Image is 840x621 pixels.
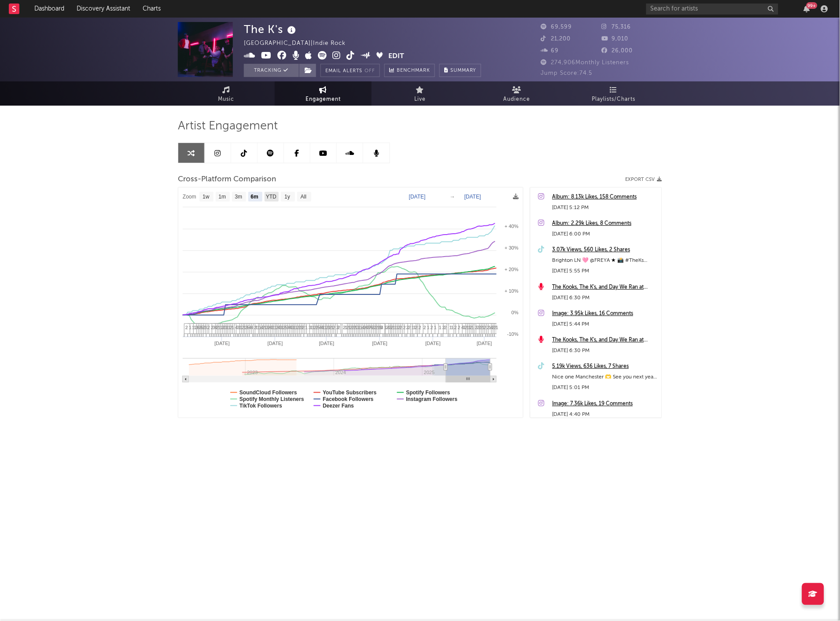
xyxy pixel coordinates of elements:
[553,335,657,345] div: The Kooks, The K's, and Day We Ran at [GEOGRAPHIC_DATA] ([DATE])
[324,325,327,330] span: 1
[804,5,810,12] button: 99+
[357,325,359,330] span: 3
[245,325,248,330] span: 3
[297,325,299,330] span: 2
[283,325,286,330] span: 2
[214,341,230,346] text: [DATE]
[553,399,657,409] a: Image: 7.36k Likes, 19 Comments
[235,325,238,330] span: 4
[268,325,270,330] span: 2
[329,325,332,330] span: 2
[312,325,315,330] span: 1
[266,194,276,200] text: YTD
[276,325,279,330] span: 3
[280,325,282,330] span: 3
[244,38,356,49] div: [GEOGRAPHIC_DATA] | Indie Rock
[553,293,657,303] div: [DATE] 6:30 PM
[185,325,188,330] span: 2
[221,325,224,330] span: 2
[454,325,457,330] span: 2
[434,325,437,330] span: 1
[425,341,441,346] text: [DATE]
[553,202,657,213] div: [DATE] 5:12 PM
[333,325,335,330] span: 2
[189,325,192,330] span: 1
[295,325,298,330] span: 1
[288,325,291,330] span: 4
[316,325,318,330] span: 2
[458,325,461,330] span: 2
[243,325,246,330] span: 1
[343,325,346,330] span: 2
[389,51,405,62] button: Edit
[213,325,215,330] span: 3
[257,325,260,330] span: 1
[384,325,387,330] span: 1
[310,325,313,330] span: 1
[391,325,394,330] span: 2
[214,325,217,330] span: 4
[489,325,491,330] span: 1
[372,81,468,106] a: Live
[386,325,389,330] span: 2
[553,361,657,372] div: 5.19k Views, 636 Likes, 7 Shares
[216,325,219,330] span: 2
[326,325,328,330] span: 2
[553,229,657,239] div: [DATE] 6:00 PM
[505,267,519,272] text: + 20%
[323,396,374,402] text: Facebook Followers
[451,325,454,330] span: 1
[218,325,221,330] span: 1
[406,390,450,396] text: Spotify Followers
[398,325,401,330] span: 2
[261,325,263,330] span: 4
[541,36,571,42] span: 21,200
[565,81,662,106] a: Playlists/Charts
[225,325,227,330] span: 3
[300,325,303,330] span: 3
[220,325,222,330] span: 1
[444,325,447,330] span: 2
[239,325,241,330] span: 1
[278,325,280,330] span: 4
[352,325,354,330] span: 2
[553,345,657,356] div: [DATE] 6:30 PM
[468,325,471,330] span: 1
[309,325,311,330] span: 3
[281,325,284,330] span: 1
[492,325,495,330] span: 2
[475,325,478,330] span: 2
[228,325,231,330] span: 1
[553,309,657,319] div: Image: 3.95k Likes, 16 Comments
[360,325,363,330] span: 1
[602,36,629,42] span: 9,010
[237,325,239,330] span: 3
[646,4,778,15] input: Search for artists
[306,94,341,105] span: Engagement
[269,325,272,330] span: 4
[251,194,258,200] text: 6m
[393,325,395,330] span: 1
[365,69,375,73] em: Off
[419,325,421,330] span: 2
[468,81,565,106] a: Audience
[285,325,287,330] span: 5
[291,325,294,330] span: 3
[207,325,210,330] span: 2
[449,325,452,330] span: 1
[413,325,416,330] span: 1
[553,255,657,266] div: Brighton LN 🩷 @FREYA ★ 📸 #TheKs #NewMusic #OnTour #LiveMusic #Music
[553,218,657,229] a: Album: 2.29k Likes, 8 Comments
[195,325,198,330] span: 3
[414,94,426,105] span: Live
[592,94,636,105] span: Playlists/Charts
[408,325,411,330] span: 2
[354,325,356,330] span: 2
[244,64,299,77] button: Tracking
[268,341,283,346] text: [DATE]
[553,282,657,293] div: The Kooks, The K's, and Day We Ran at [GEOGRAPHIC_DATA] ([DATE])
[505,224,519,229] text: + 40%
[264,325,267,330] span: 1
